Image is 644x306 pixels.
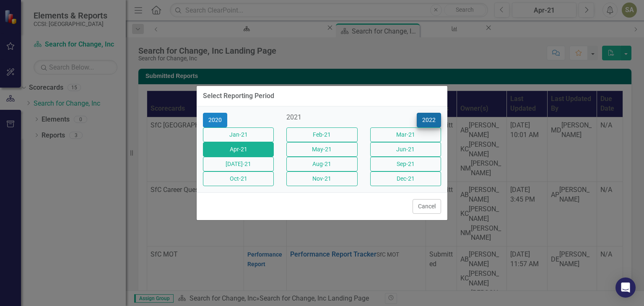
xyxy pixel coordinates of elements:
[203,171,274,186] button: Oct-21
[203,157,274,171] button: [DATE]-21
[615,277,636,298] div: Open Intercom Messenger
[203,113,227,127] button: 2020
[286,142,357,157] button: May-21
[286,157,357,171] button: Aug-21
[286,113,357,122] div: 2021
[370,142,441,157] button: Jun-21
[413,199,441,214] button: Cancel
[417,113,441,127] button: 2022
[370,157,441,171] button: Sep-21
[203,142,274,157] button: Apr-21
[286,171,357,186] button: Nov-21
[203,127,274,142] button: Jan-21
[370,127,441,142] button: Mar-21
[203,92,274,100] div: Select Reporting Period
[370,171,441,186] button: Dec-21
[286,127,357,142] button: Feb-21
